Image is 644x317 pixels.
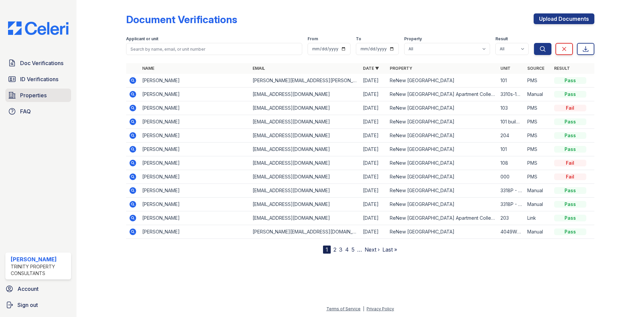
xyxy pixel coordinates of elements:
[387,143,497,156] td: ReNew [GEOGRAPHIC_DATA]
[20,75,58,83] span: ID Verifications
[525,170,551,184] td: PMS
[17,285,39,293] span: Account
[554,215,586,221] div: Pass
[387,170,497,184] td: ReNew [GEOGRAPHIC_DATA]
[360,115,387,129] td: [DATE]
[20,91,47,99] span: Properties
[360,211,387,225] td: [DATE]
[387,101,497,115] td: ReNew [GEOGRAPHIC_DATA]
[360,143,387,156] td: [DATE]
[140,198,250,211] td: [PERSON_NAME]
[250,225,360,239] td: [PERSON_NAME][EMAIL_ADDRESS][DOMAIN_NAME]
[126,43,302,55] input: Search by name, email, or unit number
[339,246,342,253] a: 3
[387,156,497,170] td: ReNew [GEOGRAPHIC_DATA]
[554,146,586,153] div: Pass
[140,156,250,170] td: [PERSON_NAME]
[498,129,525,143] td: 204
[554,187,586,194] div: Pass
[387,184,497,198] td: ReNew [GEOGRAPHIC_DATA]
[140,143,250,156] td: [PERSON_NAME]
[387,129,497,143] td: ReNew [GEOGRAPHIC_DATA]
[525,184,551,198] td: Manual
[498,74,525,88] td: 101
[360,170,387,184] td: [DATE]
[360,184,387,198] td: [DATE]
[525,88,551,101] td: Manual
[404,36,422,42] label: Property
[498,198,525,211] td: 3318P - 301
[390,66,412,71] a: Property
[525,225,551,239] td: Manual
[308,36,318,42] label: From
[525,129,551,143] td: PMS
[17,301,38,309] span: Sign out
[360,88,387,101] td: [DATE]
[323,246,331,254] div: 1
[126,36,158,42] label: Applicant or unit
[140,129,250,143] td: [PERSON_NAME]
[554,132,586,139] div: Pass
[525,143,551,156] td: PMS
[250,129,360,143] td: [EMAIL_ADDRESS][DOMAIN_NAME]
[387,211,497,225] td: ReNew [GEOGRAPHIC_DATA] Apartment Collection
[345,246,349,253] a: 4
[3,21,74,35] img: CE_Logo_Blue-a8612792a0a2168367f1c8372b55b34899dd931a85d93a1a3d3e32e68fde9ad4.png
[356,36,361,42] label: To
[3,298,74,312] a: Sign out
[142,66,154,71] a: Name
[140,115,250,129] td: [PERSON_NAME]
[250,88,360,101] td: [EMAIL_ADDRESS][DOMAIN_NAME]
[5,72,71,86] a: ID Verifications
[554,118,586,125] div: Pass
[360,129,387,143] td: [DATE]
[140,211,250,225] td: [PERSON_NAME]
[498,184,525,198] td: 3318P - 301
[498,101,525,115] td: 103
[382,246,397,253] a: Last »
[5,56,71,70] a: Doc Verifications
[5,89,71,102] a: Properties
[554,201,586,208] div: Pass
[250,101,360,115] td: [EMAIL_ADDRESS][DOMAIN_NAME]
[498,88,525,101] td: 3310s-102
[498,143,525,156] td: 101
[554,91,586,98] div: Pass
[140,184,250,198] td: [PERSON_NAME]
[527,66,544,71] a: Source
[495,36,508,42] label: Result
[250,74,360,88] td: [PERSON_NAME][EMAIL_ADDRESS][PERSON_NAME][DOMAIN_NAME]
[250,156,360,170] td: [EMAIL_ADDRESS][DOMAIN_NAME]
[498,115,525,129] td: 101 building 4042
[554,228,586,235] div: Pass
[534,13,594,24] a: Upload Documents
[253,66,265,71] a: Email
[554,160,586,166] div: Fail
[554,77,586,84] div: Pass
[250,184,360,198] td: [EMAIL_ADDRESS][DOMAIN_NAME]
[498,211,525,225] td: 203
[360,101,387,115] td: [DATE]
[525,156,551,170] td: PMS
[140,225,250,239] td: [PERSON_NAME]
[500,66,511,71] a: Unit
[525,211,551,225] td: Link
[20,59,63,67] span: Doc Verifications
[387,225,497,239] td: ReNew [GEOGRAPHIC_DATA]
[357,246,362,254] span: …
[525,115,551,129] td: PMS
[126,13,237,25] div: Document Verifications
[387,198,497,211] td: ReNew [GEOGRAPHIC_DATA]
[363,306,364,311] div: |
[250,198,360,211] td: [EMAIL_ADDRESS][DOMAIN_NAME]
[363,66,379,71] a: Date ▼
[554,66,570,71] a: Result
[525,74,551,88] td: PMS
[140,101,250,115] td: [PERSON_NAME]
[140,74,250,88] td: [PERSON_NAME]
[387,115,497,129] td: ReNew [GEOGRAPHIC_DATA]
[387,88,497,101] td: ReNew [GEOGRAPHIC_DATA] Apartment Collection
[360,74,387,88] td: [DATE]
[498,156,525,170] td: 108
